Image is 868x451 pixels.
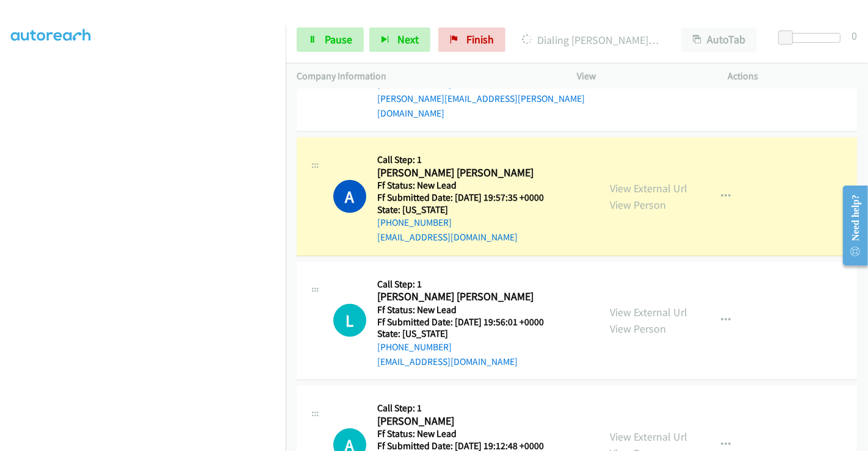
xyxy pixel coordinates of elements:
[377,304,544,316] h5: Ff Status: New Lead
[377,154,544,166] h5: Call Step: 1
[377,402,544,414] h5: Call Step: 1
[438,27,505,52] a: Finish
[297,27,364,52] a: Pause
[377,278,544,290] h5: Call Step: 1
[377,328,544,340] h5: State: [US_STATE]
[325,32,352,46] span: Pause
[377,93,585,119] a: [PERSON_NAME][EMAIL_ADDRESS][PERSON_NAME][DOMAIN_NAME]
[377,204,544,216] h5: State: [US_STATE]
[833,177,868,274] iframe: Resource Center
[369,27,430,52] button: Next
[466,32,494,46] span: Finish
[333,304,366,337] h1: L
[377,217,452,228] a: [PHONE_NUMBER]
[852,27,857,44] div: 0
[333,180,366,213] h1: A
[610,181,687,195] a: View External Url
[681,27,757,52] button: AutoTab
[610,430,687,444] a: View External Url
[784,33,841,43] div: Delay between calls (in seconds)
[377,428,544,440] h5: Ff Status: New Lead
[377,356,518,367] a: [EMAIL_ADDRESS][DOMAIN_NAME]
[377,179,544,192] h5: Ff Status: New Lead
[610,322,666,336] a: View Person
[377,316,544,328] h5: Ff Submitted Date: [DATE] 19:56:01 +0000
[522,32,659,48] p: Dialing [PERSON_NAME] [PERSON_NAME]
[577,69,706,84] p: View
[377,341,452,353] a: [PHONE_NUMBER]
[377,290,544,304] h2: [PERSON_NAME] [PERSON_NAME]
[610,198,666,212] a: View Person
[728,69,858,84] p: Actions
[397,32,419,46] span: Next
[377,166,544,180] h2: [PERSON_NAME] [PERSON_NAME]
[377,192,544,204] h5: Ff Submitted Date: [DATE] 19:57:35 +0000
[333,304,366,337] div: The call is yet to be attempted
[377,414,544,428] h2: [PERSON_NAME]
[610,305,687,319] a: View External Url
[297,69,555,84] p: Company Information
[377,231,518,243] a: [EMAIL_ADDRESS][DOMAIN_NAME]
